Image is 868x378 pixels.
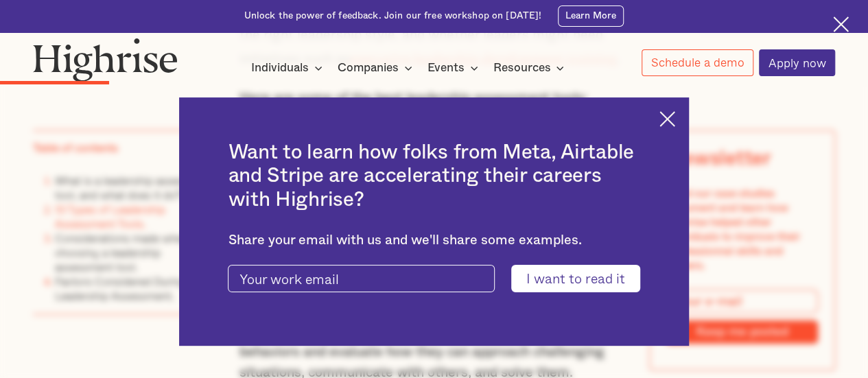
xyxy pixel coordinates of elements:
div: Unlock the power of feedback. Join our free workshop on [DATE]! [244,10,542,23]
div: Companies [338,60,417,76]
form: current-ascender-blog-article-modal-form [228,265,640,292]
div: Resources [493,60,568,76]
div: Companies [338,60,399,76]
div: Share your email with us and we'll share some examples. [228,233,640,248]
a: Learn More [558,5,624,27]
div: Individuals [251,60,309,76]
img: Highrise logo [33,38,178,82]
input: Your work email [228,265,494,292]
img: Cross icon [659,111,675,127]
a: Apply now [759,49,835,76]
input: I want to read it [511,265,640,292]
div: Events [427,60,482,76]
div: Events [427,60,465,76]
a: Schedule a demo [642,49,753,76]
div: Individuals [251,60,327,76]
img: Cross icon [833,16,849,32]
div: Resources [493,60,550,76]
h2: Want to learn how folks from Meta, Airtable and Stripe are accelerating their careers with Highrise? [228,141,640,211]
